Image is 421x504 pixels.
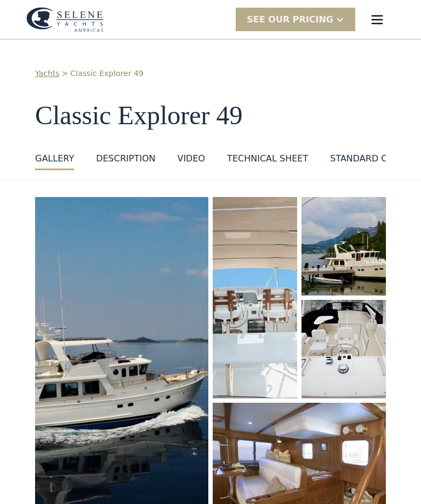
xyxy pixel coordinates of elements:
a: VIDEO [177,152,205,170]
a: open lightbox [301,197,386,296]
div: GALLERY [35,152,74,165]
a: Classic Explorer 49 [70,68,143,79]
div: SEE Our Pricing [236,8,355,31]
div: menu [360,2,395,37]
a: open lightbox [301,300,386,398]
a: open lightbox [213,197,297,398]
a: Yachts [35,68,60,79]
a: DESCRIPTION [96,152,155,170]
div: DESCRIPTION [96,152,155,165]
a: Technical sheet [227,152,308,170]
div: VIDEO [177,152,205,165]
div: > [62,68,69,79]
a: GALLERY [35,152,74,170]
img: logo [26,7,104,32]
a: home [26,7,104,32]
div: Technical sheet [227,152,308,165]
a: standard options [330,152,420,170]
div: standard options [330,152,420,165]
div: SEE Our Pricing [247,13,333,26]
img: 50 foot motor yacht [301,197,386,296]
img: 50 foot motor yacht [301,300,386,398]
h1: Classic Explorer 49 [35,101,386,130]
